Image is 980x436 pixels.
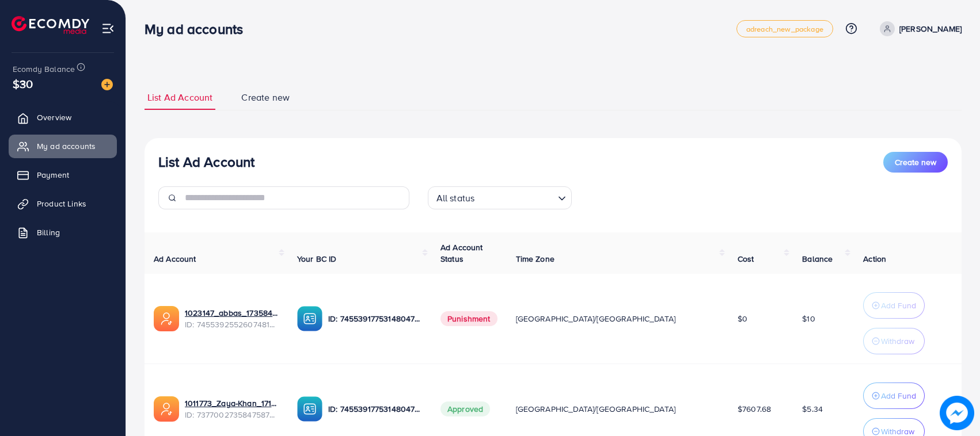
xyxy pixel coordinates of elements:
[37,198,86,209] span: Product Links
[101,22,115,35] img: menu
[37,169,69,181] span: Payment
[13,75,33,92] span: $30
[516,313,676,324] span: [GEOGRAPHIC_DATA]/[GEOGRAPHIC_DATA]
[13,63,75,75] span: Ecomdy Balance
[899,22,962,36] p: [PERSON_NAME]
[802,253,833,265] span: Balance
[940,396,974,430] img: image
[37,140,96,152] span: My ad accounts
[440,311,497,326] span: Punishment
[434,190,477,206] span: All status
[241,91,290,104] span: Create new
[101,79,113,90] img: image
[185,409,279,420] span: ID: 7377002735847587841
[738,403,771,415] span: $7607.68
[185,307,279,331] div: <span class='underline'>1023147_abbas_1735843853887</span></br>7455392552607481857
[185,319,279,330] span: ID: 7455392552607481857
[428,186,572,209] div: Search for option
[9,106,117,129] a: Overview
[328,402,422,416] p: ID: 7455391775314804752
[158,154,255,170] h3: List Ad Account
[37,112,71,123] span: Overview
[736,20,833,37] a: adreach_new_package
[516,253,554,265] span: Time Zone
[440,401,490,416] span: Approved
[863,383,925,409] button: Add Fund
[875,21,962,36] a: [PERSON_NAME]
[863,292,925,319] button: Add Fund
[37,227,60,238] span: Billing
[154,396,179,422] img: ic-ads-acc.e4c84228.svg
[802,313,815,324] span: $10
[895,156,936,168] span: Create new
[297,253,337,265] span: Your BC ID
[9,221,117,244] a: Billing
[9,163,117,186] a: Payment
[297,396,322,422] img: ic-ba-acc.ded83a64.svg
[145,21,252,37] h3: My ad accounts
[802,403,823,415] span: $5.34
[440,242,483,265] span: Ad Account Status
[147,91,212,104] span: List Ad Account
[881,299,916,312] p: Add Fund
[185,397,279,409] a: 1011773_Zaya-Khan_1717592302951
[297,306,322,331] img: ic-ba-acc.ded83a64.svg
[883,152,948,173] button: Create new
[863,328,925,354] button: Withdraw
[9,192,117,215] a: Product Links
[746,25,823,33] span: adreach_new_package
[185,397,279,421] div: <span class='underline'>1011773_Zaya-Khan_1717592302951</span></br>7377002735847587841
[738,253,754,265] span: Cost
[154,306,179,331] img: ic-ads-acc.e4c84228.svg
[881,334,914,348] p: Withdraw
[478,188,553,206] input: Search for option
[185,307,279,319] a: 1023147_abbas_1735843853887
[516,403,676,415] span: [GEOGRAPHIC_DATA]/[GEOGRAPHIC_DATA]
[738,313,747,324] span: $0
[881,389,916,403] p: Add Fund
[154,253,196,265] span: Ad Account
[12,16,89,34] img: logo
[9,135,117,158] a: My ad accounts
[328,312,422,326] p: ID: 7455391775314804752
[863,253,886,265] span: Action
